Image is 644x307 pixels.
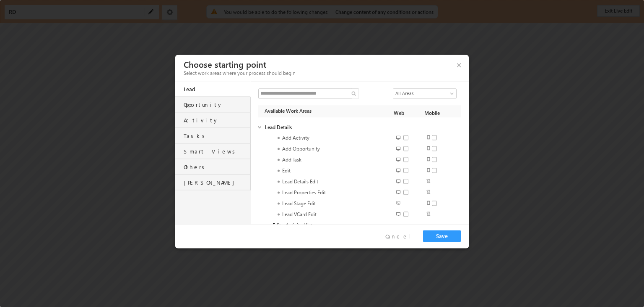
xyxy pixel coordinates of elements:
h4: Select work areas where your process should begin [184,69,467,77]
span: Lead Details Edit [282,178,318,185]
div: Activity [184,112,250,124]
div: Smart Views [184,143,250,155]
span: Edit - Activity History [273,222,319,229]
span: Lead Details [265,124,292,131]
span: Available Work Areas [265,107,382,119]
span: Lead Stage Edit [282,200,316,206]
span: Mobile [415,107,449,119]
div: [PERSON_NAME] [184,175,250,186]
a: All Areas [393,88,457,98]
span: Add Task [282,156,301,163]
div: Tasks [184,128,250,140]
div: Others [184,159,250,171]
span: Web [382,107,415,119]
span: Edit [282,167,291,174]
span: Lead VCard Edit [282,211,317,217]
span: All Areas [393,90,451,97]
i: Search Fields [351,88,358,98]
span: Add Opportunity [282,146,320,152]
button: Save [423,230,461,242]
button: Cancel [379,230,423,243]
span: Add Activity [282,135,309,141]
span: Lead Properties Edit [282,189,326,196]
h3: Choose starting point [184,57,467,71]
div: Lead [184,81,250,93]
div: Opportunity [184,97,250,109]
